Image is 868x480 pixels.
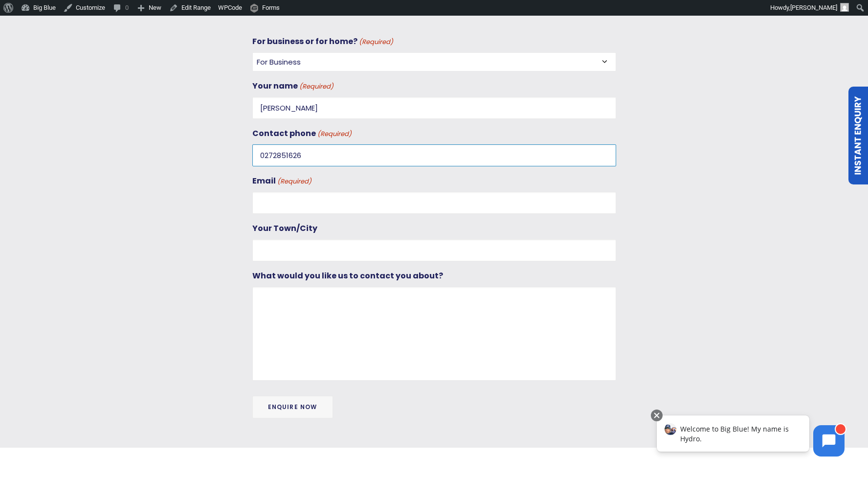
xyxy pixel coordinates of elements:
[358,37,393,48] span: (Required)
[252,35,393,48] label: For business or for home?
[252,79,334,93] label: Your name
[848,87,868,184] a: Instant Enquiry
[252,269,443,283] label: What would you like us to contact you about?
[252,127,352,140] label: Contact phone
[276,176,312,187] span: (Required)
[252,222,317,235] label: Your Town/City
[790,4,837,11] span: [PERSON_NAME]
[252,174,312,188] label: Email
[252,396,333,418] input: Enquire Now
[298,81,334,92] span: (Required)
[316,129,352,140] span: (Required)
[646,408,854,466] iframe: Chatbot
